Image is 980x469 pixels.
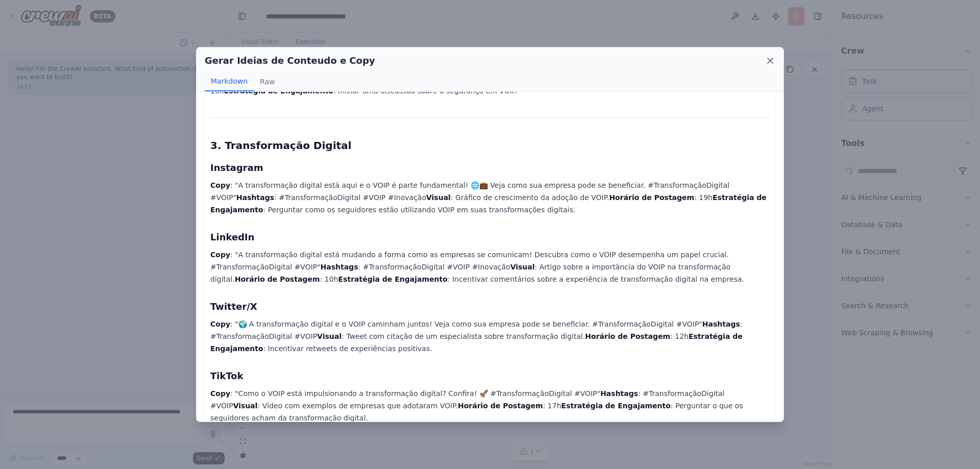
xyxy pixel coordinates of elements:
strong: Estratégia de Engajamento [561,402,671,410]
strong: Estratégia de Engajamento [224,87,333,95]
h3: Twitter/X [210,300,770,314]
strong: Estratégia de Engajamento [210,332,743,353]
strong: Horário de Postagem [235,275,320,283]
strong: Hashtags [236,193,274,202]
h2: Gerar Ideias de Conteudo e Copy [205,54,375,68]
strong: Estratégia de Engajamento [338,275,448,283]
p: : "A transformação digital está aqui e o VOIP é parte fundamental! 🌐💼 Veja como sua empresa pode ... [210,179,770,216]
strong: Horário de Postagem [458,402,543,410]
strong: Copy [210,251,230,259]
strong: Estratégia de Engajamento [210,193,767,214]
p: : "A transformação digital está mudando a forma como as empresas se comunicam! Descubra como o VO... [210,249,770,285]
strong: Hashtags [600,389,638,398]
strong: Horário de Postagem [609,193,694,202]
p: : "🌍 A transformação digital e o VOIP caminham juntos! Veja como sua empresa pode se beneficiar. ... [210,318,770,355]
strong: Hashtags [321,263,358,271]
strong: Visual [510,263,535,271]
h3: LinkedIn [210,230,770,244]
strong: Visual [426,193,451,202]
strong: Visual [317,332,341,340]
h3: TikTok [210,369,770,383]
button: Markdown [205,72,254,91]
strong: Copy [210,389,230,398]
button: Raw [254,72,281,91]
strong: Copy [210,181,230,189]
h3: Instagram [210,161,770,175]
h2: 3. Transformação Digital [210,138,770,153]
strong: Horário de Postagem [585,332,670,340]
strong: Hashtags [702,320,740,328]
strong: Copy [210,320,230,328]
strong: Visual [233,402,258,410]
p: : "Como o VOIP está impulsionando a transformação digital? Confira! 🚀 #TransformaçãoDigital #VOIP... [210,387,770,424]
